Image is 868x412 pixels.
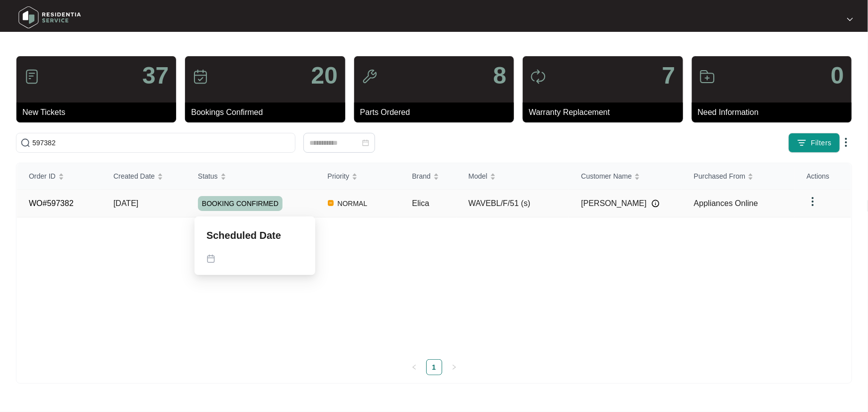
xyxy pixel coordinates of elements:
p: 20 [311,64,337,88]
li: Previous Page [406,359,422,375]
img: icon [530,69,546,85]
span: [DATE] [113,199,138,207]
th: Priority [316,163,400,190]
th: Actions [795,163,851,190]
span: Status [198,171,218,182]
span: Appliances Online [694,199,758,207]
img: residentia service logo [15,2,85,32]
span: Brand [412,171,430,182]
span: Customer Name [581,171,632,182]
th: Customer Name [569,163,682,190]
p: 37 [142,64,169,88]
img: icon [699,69,715,85]
a: 1 [427,360,442,375]
th: Order ID [17,163,101,190]
span: Order ID [29,171,56,182]
p: Parts Ordered [360,106,514,118]
img: search-icon [20,138,30,148]
img: dropdown arrow [807,196,819,207]
span: NORMAL [334,198,372,209]
span: right [451,364,457,370]
button: filter iconFilters [788,133,840,153]
img: map-pin [206,254,215,263]
th: Model [457,163,570,190]
button: right [446,359,462,375]
span: left [411,364,417,370]
span: BOOKING CONFIRMED [198,196,283,211]
input: Search by Order Id, Assignee Name, Customer Name, Brand and Model [32,137,291,148]
img: Info icon [652,200,660,207]
span: [PERSON_NAME] [581,198,647,209]
img: Vercel Logo [328,200,334,206]
p: Need Information [698,106,852,118]
img: icon [24,69,40,85]
button: left [406,359,422,375]
li: Next Page [446,359,462,375]
p: New Tickets [22,106,176,118]
span: Created Date [113,171,155,182]
img: dropdown arrow [840,136,852,148]
p: Bookings Confirmed [191,106,345,118]
span: Purchased From [694,171,745,182]
p: 7 [662,64,675,88]
span: Elica [412,199,429,207]
p: 8 [493,64,506,88]
li: 1 [426,359,442,375]
span: Filters [811,138,832,148]
span: Model [469,171,487,182]
th: Created Date [101,163,186,190]
p: 0 [831,64,844,88]
th: Status [186,163,316,190]
th: Purchased From [682,163,795,190]
img: dropdown arrow [847,17,853,22]
span: Priority [328,171,350,182]
img: filter icon [797,138,807,148]
th: Brand [400,163,456,190]
p: Scheduled Date [206,228,281,242]
a: WO#597382 [29,199,74,207]
img: icon [193,69,208,85]
td: WAVEBL/F/51 (s) [457,190,570,217]
p: Warranty Replacement [529,106,682,118]
img: icon [362,69,378,85]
